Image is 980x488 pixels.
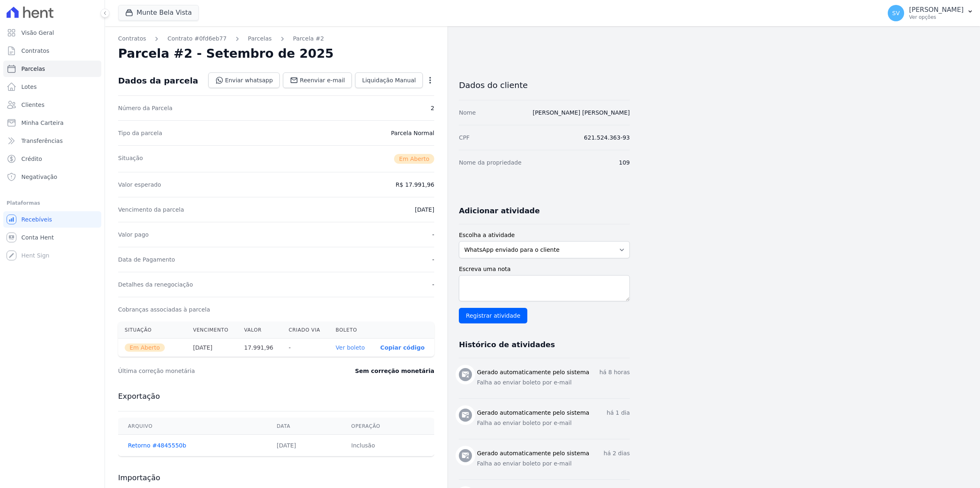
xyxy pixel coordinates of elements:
[909,6,964,14] p: [PERSON_NAME]
[3,169,101,185] a: Negativação
[459,158,522,167] dt: Nome da propriedade
[3,25,101,41] a: Visão Geral
[248,34,272,43] a: Parcelas
[128,442,186,449] a: Retorno #4845550b
[619,158,630,167] dd: 109
[21,29,54,37] span: Visão Geral
[125,343,165,352] span: Em Aberto
[3,229,101,246] a: Conta Hent
[606,409,630,417] p: há 1 dia
[459,265,630,273] label: Escreva uma nota
[118,280,193,289] dt: Detalhes da renegociação
[380,344,424,351] button: Copiar código
[459,231,630,239] label: Escolha a atividade
[118,391,434,401] h3: Exportação
[118,230,149,239] dt: Valor pago
[282,339,329,357] th: -
[267,435,342,456] td: [DATE]
[477,459,630,468] p: Falha ao enviar boleto por e-mail
[432,255,434,264] dd: -
[282,322,329,339] th: Criado via
[283,72,352,88] a: Reenviar e-mail
[118,104,173,112] dt: Número da Parcela
[300,76,345,84] span: Reenviar e-mail
[187,322,238,339] th: Vencimento
[342,418,435,435] th: Operação
[459,308,527,323] input: Registrar atividade
[21,137,63,145] span: Transferências
[21,233,54,242] span: Conta Hent
[21,119,64,127] span: Minha Carteira
[355,367,434,375] dd: Sem correção monetária
[459,80,630,90] h3: Dados do cliente
[3,79,101,95] a: Lotes
[118,181,161,189] dt: Valor esperado
[3,97,101,113] a: Clientes
[21,215,52,224] span: Recebíveis
[21,65,45,73] span: Parcelas
[7,198,98,208] div: Plataformas
[3,211,101,228] a: Recebíveis
[208,72,280,88] a: Enviar whatsapp
[293,34,324,43] a: Parcela #2
[391,129,434,137] dd: Parcela Normal
[118,46,334,61] h2: Parcela #2 - Setembro de 2025
[118,255,175,264] dt: Data de Pagamento
[329,322,374,339] th: Boleto
[881,2,980,25] button: SV [PERSON_NAME] Ver opções
[21,83,37,91] span: Lotes
[118,129,162,137] dt: Tipo da parcela
[477,419,630,427] p: Falha ao enviar boleto por e-mail
[118,5,199,20] button: Munte Bela Vista
[459,108,476,117] dt: Nome
[909,14,964,20] p: Ver opções
[3,133,101,149] a: Transferências
[3,115,101,131] a: Minha Carteira
[459,206,540,216] h3: Adicionar atividade
[355,72,423,88] a: Liquidação Manual
[459,133,469,142] dt: CPF
[237,322,282,339] th: Valor
[892,10,900,16] span: SV
[21,101,44,109] span: Clientes
[118,206,184,214] dt: Vencimento da parcela
[394,154,434,164] span: Em Aberto
[21,173,57,181] span: Negativação
[21,155,42,163] span: Crédito
[237,339,282,357] th: 17.991,96
[342,435,435,456] td: Inclusão
[477,368,589,377] h3: Gerado automaticamente pelo sistema
[118,34,434,43] nav: Breadcrumb
[604,449,630,458] p: há 2 dias
[533,109,630,116] a: [PERSON_NAME] [PERSON_NAME]
[415,206,434,214] dd: [DATE]
[396,181,434,189] dd: R$ 17.991,96
[118,367,305,375] dt: Última correção monetária
[118,154,143,164] dt: Situação
[432,280,434,289] dd: -
[3,61,101,77] a: Parcelas
[477,378,630,387] p: Falha ao enviar boleto por e-mail
[477,409,589,417] h3: Gerado automaticamente pelo sistema
[187,339,238,357] th: [DATE]
[431,104,434,112] dd: 2
[267,418,342,435] th: Data
[167,34,226,43] a: Contrato #0fd6eb77
[336,344,365,351] a: Ver boleto
[118,76,198,86] div: Dados da parcela
[599,368,630,377] p: há 8 horas
[362,76,416,84] span: Liquidação Manual
[118,34,146,43] a: Contratos
[118,418,267,435] th: Arquivo
[477,449,589,458] h3: Gerado automaticamente pelo sistema
[3,43,101,59] a: Contratos
[432,230,434,239] dd: -
[118,473,434,483] h3: Importação
[118,305,210,314] dt: Cobranças associadas à parcela
[3,151,101,167] a: Crédito
[584,133,630,142] dd: 621.524.363-93
[21,47,49,55] span: Contratos
[118,322,187,339] th: Situação
[459,340,555,350] h3: Histórico de atividades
